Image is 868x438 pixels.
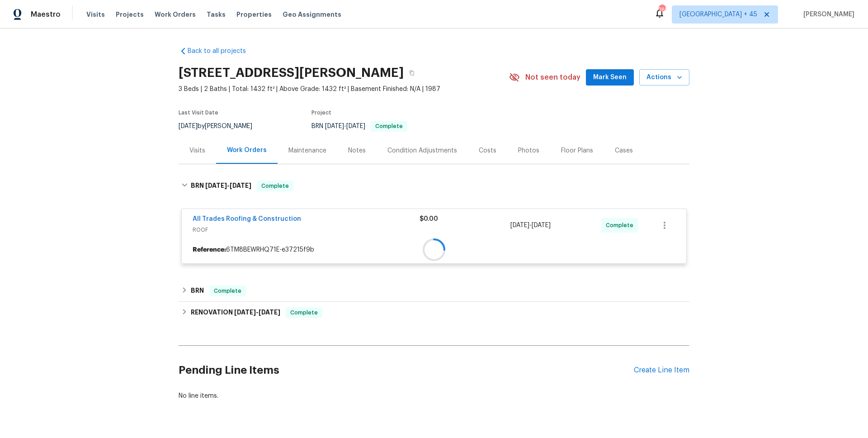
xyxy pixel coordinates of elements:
[606,221,637,230] span: Complete
[210,286,245,295] span: Complete
[348,146,366,155] div: Notes
[155,10,196,19] span: Work Orders
[191,307,280,318] h6: RENOVATION
[586,69,634,86] button: Mark Seen
[227,146,267,155] div: Work Orders
[288,146,326,155] div: Maintenance
[510,222,529,229] span: [DATE]
[372,124,406,129] span: Complete
[179,68,404,77] h2: [STREET_ADDRESS][PERSON_NAME]
[258,181,292,190] span: Complete
[179,349,634,391] h2: Pending Line Items
[179,171,689,200] div: BRN [DATE]-[DATE]Complete
[205,182,227,189] span: [DATE]
[179,123,198,129] span: [DATE]
[116,10,144,19] span: Projects
[179,110,218,115] span: Last Visit Date
[179,280,689,302] div: BRN Complete
[387,146,457,155] div: Condition Adjustments
[189,146,205,155] div: Visits
[404,65,420,81] button: Copy Address
[615,146,633,155] div: Cases
[234,309,280,315] span: -
[593,72,627,83] span: Mark Seen
[679,10,757,19] span: [GEOGRAPHIC_DATA] + 45
[234,309,256,315] span: [DATE]
[311,123,407,129] span: BRN
[191,181,251,191] h6: BRN
[311,110,331,115] span: Project
[646,72,682,83] span: Actions
[325,123,344,129] span: [DATE]
[634,366,689,375] div: Create Line Item
[179,121,263,132] div: by [PERSON_NAME]
[31,10,61,19] span: Maestro
[207,11,226,18] span: Tasks
[179,302,689,324] div: RENOVATION [DATE]-[DATE]Complete
[191,286,204,296] h6: BRN
[230,182,251,189] span: [DATE]
[287,308,321,317] span: Complete
[532,222,551,229] span: [DATE]
[179,47,265,56] a: Back to all projects
[259,309,280,315] span: [DATE]
[205,182,251,189] span: -
[86,10,105,19] span: Visits
[479,146,496,155] div: Costs
[639,69,689,86] button: Actions
[800,10,854,19] span: [PERSON_NAME]
[325,123,365,129] span: -
[561,146,593,155] div: Floor Plans
[283,10,341,19] span: Geo Assignments
[193,225,420,234] span: ROOF
[236,10,272,19] span: Properties
[518,146,539,155] div: Photos
[659,5,665,14] div: 769
[525,73,580,82] span: Not seen today
[346,123,365,129] span: [DATE]
[179,85,509,94] span: 3 Beds | 2 Baths | Total: 1432 ft² | Above Grade: 1432 ft² | Basement Finished: N/A | 1987
[193,216,301,222] a: All Trades Roofing & Construction
[510,221,551,230] span: -
[420,216,438,222] span: $0.00
[179,391,689,400] div: No line items.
